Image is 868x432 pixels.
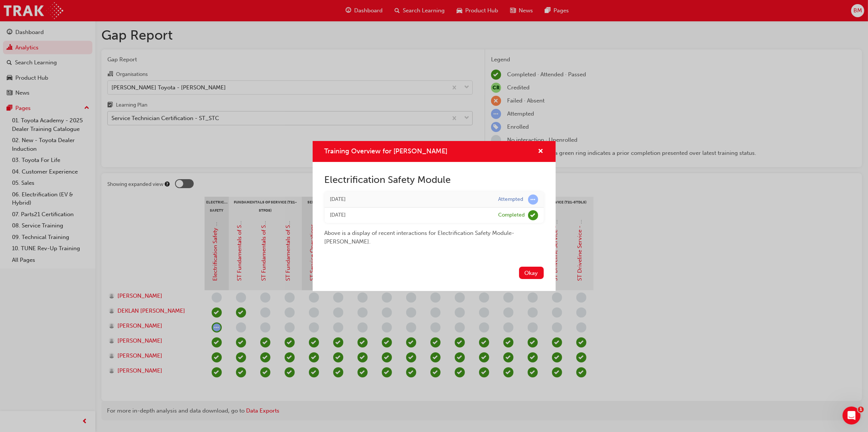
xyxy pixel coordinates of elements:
h2: Electrification Safety Module [325,174,544,186]
div: Completed [499,212,525,219]
iframe: Intercom live chat [843,407,861,425]
div: Above is a display of recent interactions for Electrification Safety Module - [PERSON_NAME] . [325,223,544,246]
span: learningRecordVerb_ATTEMPT-icon [528,194,538,205]
div: Mon Jun 13 2022 23:30:00 GMT+0930 (Australian Central Standard Time) [330,211,487,220]
span: learningRecordVerb_COMPLETE-icon [528,210,538,220]
button: Okay [519,267,544,279]
span: Training Overview for [PERSON_NAME] [325,147,448,155]
button: cross-icon [538,147,544,156]
span: cross-icon [538,148,544,155]
div: Training Overview for Ian Cory [313,141,556,291]
div: Wed Sep 11 2024 14:42:20 GMT+0930 (Australian Central Standard Time) [330,195,487,204]
div: Attempted [499,196,524,203]
span: 1 [858,407,864,413]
